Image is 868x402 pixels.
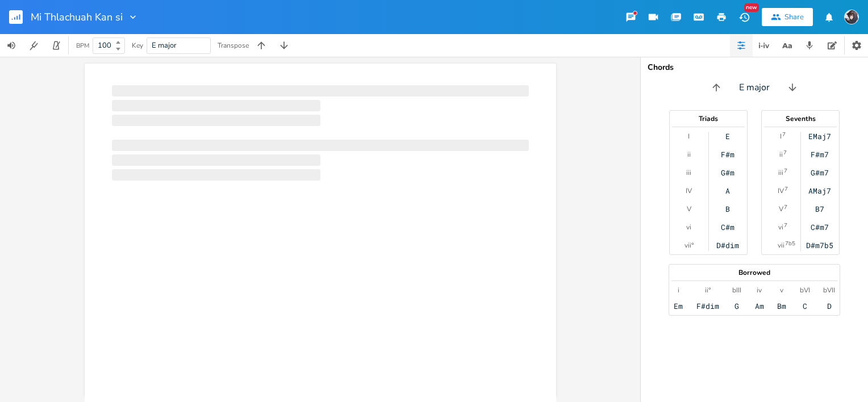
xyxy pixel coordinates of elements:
[725,132,730,141] div: E
[785,239,795,248] sup: 7b5
[762,8,813,26] button: Share
[778,223,783,232] div: vi
[725,186,730,195] div: A
[777,301,786,311] div: Bm
[721,223,735,232] div: C#m
[732,286,741,295] div: bIII
[721,168,735,177] div: G#m
[815,204,824,213] div: B7
[152,40,177,51] span: E major
[823,286,835,295] div: bVII
[678,286,679,295] div: i
[780,286,783,295] div: v
[808,186,831,195] div: AMaj7
[685,241,694,250] div: vii°
[721,150,735,159] div: F#m
[739,81,770,94] span: E major
[716,241,739,250] div: D#dim
[755,301,764,311] div: Am
[780,132,782,141] div: I
[686,186,692,195] div: IV
[132,42,143,49] div: Key
[757,286,762,295] div: iv
[806,241,833,250] div: D#m7b5
[811,150,829,159] div: F#m7
[744,3,759,12] div: New
[686,223,691,232] div: vi
[779,204,783,213] div: V
[784,203,787,212] sup: 7
[686,168,691,177] div: iii
[784,166,787,175] sup: 7
[844,10,859,24] img: 6F Soke
[688,132,690,141] div: I
[725,204,730,213] div: B
[687,150,691,159] div: ii
[808,132,831,141] div: EMaj7
[784,12,804,22] div: Share
[218,42,249,49] div: Transpose
[784,221,787,230] sup: 7
[733,7,756,27] button: New
[76,43,89,49] div: BPM
[670,115,747,122] div: Triads
[782,130,786,139] sup: 7
[648,64,861,72] div: Chords
[735,301,739,311] div: G
[687,204,691,213] div: V
[762,115,839,122] div: Sevenths
[778,168,783,177] div: iii
[696,301,719,311] div: F#dim
[779,150,783,159] div: ii
[778,241,784,250] div: vii
[705,286,711,295] div: ii°
[811,168,829,177] div: G#m7
[803,301,807,311] div: C
[31,12,123,22] span: Mi Thlachuah Kan si
[784,185,788,194] sup: 7
[669,269,840,276] div: Borrowed
[783,148,787,157] sup: 7
[778,186,784,195] div: IV
[811,223,829,232] div: C#m7
[674,301,683,311] div: Em
[827,301,832,311] div: D
[800,286,810,295] div: bVI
